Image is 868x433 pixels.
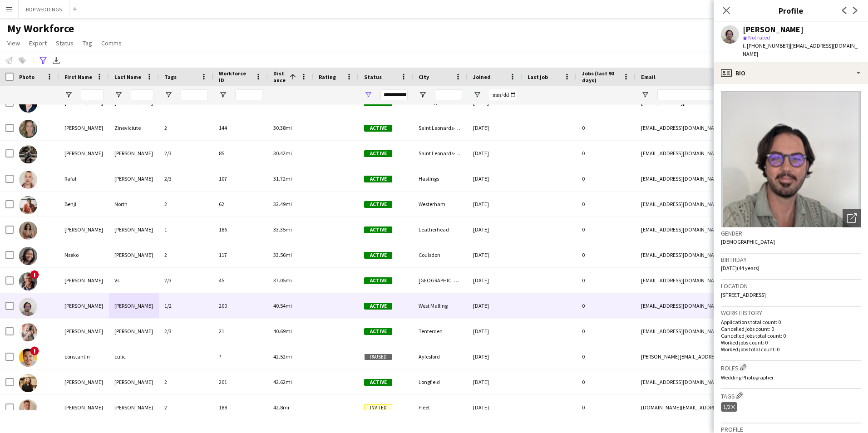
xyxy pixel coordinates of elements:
[721,291,766,298] span: [STREET_ADDRESS]
[59,293,109,318] div: [PERSON_NAME]
[636,344,817,369] div: [PERSON_NAME][EMAIL_ADDRESS][DOMAIN_NAME]
[114,91,123,99] button: Open Filter Menu
[59,192,109,216] div: Benji
[109,192,159,216] div: North
[164,91,173,99] button: Open Filter Menu
[213,242,268,267] div: 117
[413,268,468,293] div: [GEOGRAPHIC_DATA]
[364,303,392,310] span: Active
[109,141,159,166] div: [PERSON_NAME]
[25,37,50,49] a: Export
[577,217,636,242] div: 0
[636,217,817,242] div: [EMAIL_ADDRESS][DOMAIN_NAME]
[109,166,159,191] div: [PERSON_NAME]
[273,353,292,360] span: 42.52mi
[273,302,292,309] span: 40.54mi
[64,74,92,80] span: First Name
[721,229,861,237] h3: Gender
[19,298,37,316] img: Marcus Curry
[213,344,268,369] div: 7
[219,91,227,99] button: Open Filter Menu
[59,268,109,293] div: [PERSON_NAME]
[213,395,268,420] div: 188
[19,247,37,265] img: Nseko Bidwell
[364,176,392,182] span: Active
[721,91,861,227] img: Crew avatar or photo
[213,319,268,344] div: 21
[273,70,286,84] span: Distance
[364,354,392,360] span: Paused
[51,55,62,66] app-action-btn: Export XLSX
[159,192,213,216] div: 2
[577,268,636,293] div: 0
[364,404,392,411] span: Invited
[213,293,268,318] div: 200
[528,74,548,80] span: Last job
[636,268,817,293] div: [EMAIL_ADDRESS][DOMAIN_NAME]
[59,166,109,191] div: Rafal
[636,166,817,191] div: [EMAIL_ADDRESS][DOMAIN_NAME]
[413,115,468,140] div: Saint Leonards-on-sea
[59,242,109,267] div: Nseko
[59,141,109,166] div: [PERSON_NAME]
[273,150,292,157] span: 30.42mi
[636,115,817,140] div: [EMAIL_ADDRESS][DOMAIN_NAME]
[235,89,262,100] input: Workforce ID Filter Input
[29,39,47,47] span: Export
[577,141,636,166] div: 0
[59,344,109,369] div: constantin
[721,391,861,400] h3: Tags
[79,37,96,49] a: Tag
[636,192,817,216] div: [EMAIL_ADDRESS][DOMAIN_NAME]
[159,166,213,191] div: 2/3
[273,124,292,131] span: 30.38mi
[109,115,159,140] div: Zineviciute
[419,74,429,80] span: City
[364,91,372,99] button: Open Filter Menu
[38,55,49,66] app-action-btn: Advanced filters
[714,5,868,16] h3: Profile
[159,141,213,166] div: 2/3
[468,166,522,191] div: [DATE]
[7,39,20,47] span: View
[413,217,468,242] div: Leatherhead
[159,217,213,242] div: 1
[273,379,292,385] span: 42.62mi
[714,62,868,84] div: Bio
[109,293,159,318] div: [PERSON_NAME]
[577,395,636,420] div: 0
[721,325,861,332] p: Cancelled jobs count: 0
[435,89,462,100] input: City Filter Input
[19,349,37,367] img: constantin culic
[721,374,774,381] span: Wedding Photographer
[364,252,392,259] span: Active
[19,272,37,290] img: Edgar Vs
[19,145,37,163] img: Samuel George
[59,217,109,242] div: [PERSON_NAME]
[721,265,759,271] span: [DATE] (44 years)
[213,166,268,191] div: 107
[577,293,636,318] div: 0
[19,374,37,392] img: Adam Harvey
[364,328,392,335] span: Active
[213,115,268,140] div: 144
[7,22,74,35] span: My Workforce
[19,221,37,240] img: Jasmine Simmons
[473,74,491,80] span: Joined
[721,402,737,412] div: 1/2
[273,226,292,233] span: 33.35mi
[721,332,861,339] p: Cancelled jobs total count: 0
[273,328,292,335] span: 40.69mi
[109,319,159,344] div: [PERSON_NAME]
[273,251,292,258] span: 33.56mi
[59,395,109,420] div: [PERSON_NAME]
[636,293,817,318] div: [EMAIL_ADDRESS][DOMAIN_NAME]
[213,217,268,242] div: 186
[468,141,522,166] div: [DATE]
[98,37,125,49] a: Comms
[19,74,35,80] span: Photo
[489,89,517,100] input: Joined Filter Input
[159,293,213,318] div: 1/2
[582,70,619,84] span: Jobs (last 90 days)
[4,37,24,49] a: View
